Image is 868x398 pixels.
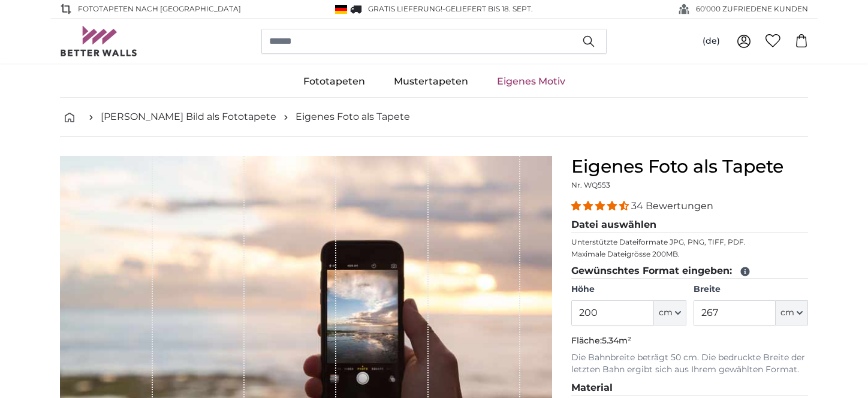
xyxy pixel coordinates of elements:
img: Deutschland [335,5,347,14]
legend: Gewünschtes Format eingeben: [571,264,808,279]
p: Maximale Dateigrösse 200MB. [571,249,808,259]
span: Geliefert bis 18. Sept. [445,4,533,13]
button: (de) [693,31,730,52]
img: Betterwalls [60,26,138,56]
p: Fläche: [571,335,808,347]
button: cm [776,300,808,325]
span: 5.34m² [602,335,631,346]
p: Unterstützte Dateiformate JPG, PNG, TIFF, PDF. [571,237,808,247]
p: Die Bahnbreite beträgt 50 cm. Die bedruckte Breite der letzten Bahn ergibt sich aus Ihrem gewählt... [571,352,808,376]
span: 4.32 stars [571,200,631,212]
a: Fototapeten [289,66,379,97]
span: cm [659,307,673,319]
button: cm [654,300,686,325]
nav: breadcrumbs [60,98,808,137]
label: Breite [694,284,808,296]
legend: Material [571,381,808,396]
span: 34 Bewertungen [631,200,713,212]
h1: Eigenes Foto als Tapete [571,156,808,177]
a: Eigenes Foto als Tapete [296,110,410,124]
span: Fototapeten nach [GEOGRAPHIC_DATA] [78,4,241,14]
span: 60'000 ZUFRIEDENE KUNDEN [696,4,808,14]
span: cm [780,307,794,319]
label: Höhe [571,284,686,296]
legend: Datei auswählen [571,218,808,233]
a: [PERSON_NAME] Bild als Fototapete [101,110,276,124]
a: Eigenes Motiv [483,66,580,97]
a: Mustertapeten [379,66,483,97]
span: Nr. WQ553 [571,180,610,189]
span: - [442,4,533,13]
span: GRATIS Lieferung! [368,4,442,13]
